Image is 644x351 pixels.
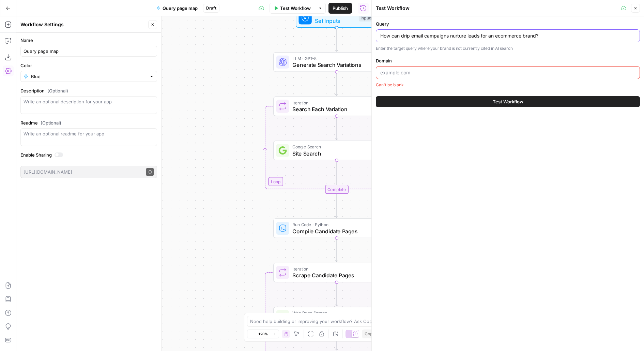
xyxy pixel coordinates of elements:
[292,99,378,106] span: Iteration
[376,45,640,52] p: Enter the target query where your brand is not currently cited in AI search
[325,185,348,194] div: Complete
[280,5,311,12] span: Test Workflow
[273,218,400,238] div: Run Code · PythonCompile Candidate Pages
[273,185,400,194] div: Complete
[292,227,377,235] span: Compile Candidate Pages
[273,263,400,282] div: IterationScrape Candidate Pages
[20,62,157,69] label: Color
[376,96,640,107] button: Test Workflow
[380,69,635,76] input: example.com
[493,98,523,105] span: Test Workflow
[31,73,147,80] input: Blue
[292,144,378,150] span: Google Search
[380,32,635,39] input: How to measure AI search visibility
[273,97,400,116] div: LoopIterationSearch Each Variation
[376,57,640,64] label: Domain
[41,119,61,126] span: (Optional)
[152,3,202,14] button: Query page map
[376,20,640,27] label: Query
[292,61,378,69] span: Generate Search Variations
[273,141,400,160] div: Google SearchSite Search
[273,8,400,28] div: WorkflowSet InputsInputs
[20,21,146,28] div: Workflow Settings
[335,326,338,350] g: Edge from step_6 to step_11
[292,55,378,62] span: LLM · GPT-5
[20,37,157,44] label: Name
[292,265,378,272] span: Iteration
[333,5,348,12] span: Publish
[335,282,338,306] g: Edge from step_5 to step_6
[20,119,157,126] label: Readme
[292,271,378,279] span: Scrape Candidate Pages
[206,5,216,11] span: Draft
[328,3,352,14] button: Publish
[20,87,157,94] label: Description
[20,151,157,158] label: Enable Sharing
[47,87,68,94] span: (Optional)
[292,105,378,113] span: Search Each Variation
[376,82,640,88] div: Can't be blank
[335,27,338,52] g: Edge from start to step_1
[335,72,338,96] g: Edge from step_1 to step_2
[24,48,154,55] input: Untitled
[315,17,355,25] span: Set Inputs
[335,238,338,262] g: Edge from step_4 to step_5
[270,3,315,14] button: Test Workflow
[292,310,378,316] span: Web Page Scrape
[362,330,378,338] button: Copy
[359,14,374,22] div: Inputs
[365,331,375,337] span: Copy
[273,307,400,327] div: Web Page ScrapeScrape Page Content
[273,52,400,72] div: LLM · GPT-5Generate Search Variations
[335,116,338,140] g: Edge from step_2 to step_3
[292,149,378,158] span: Site Search
[335,193,338,217] g: Edge from step_2-iteration-end to step_4
[163,5,198,12] span: Query page map
[292,221,377,228] span: Run Code · Python
[258,331,268,337] span: 120%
